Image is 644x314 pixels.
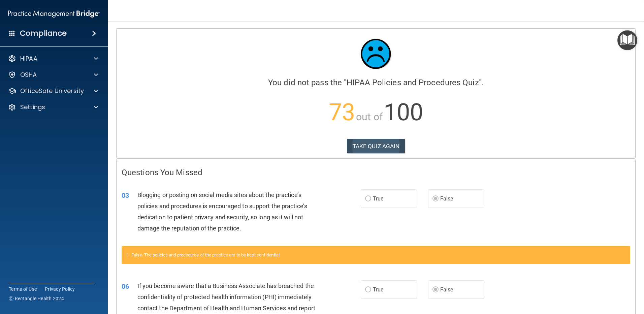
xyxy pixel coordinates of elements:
[8,71,98,79] a: OSHA
[122,168,630,177] h4: Questions You Missed
[8,55,98,63] a: HIPAA
[20,29,67,38] h4: Compliance
[20,55,37,63] p: HIPAA
[347,78,479,87] span: HIPAA Policies and Procedures Quiz
[122,78,630,87] h4: You did not pass the " ".
[329,98,355,126] span: 73
[356,111,383,123] span: out of
[8,103,98,111] a: Settings
[8,7,100,21] img: PMB logo
[440,286,453,293] span: False
[20,71,37,79] p: OSHA
[440,195,453,202] span: False
[122,191,129,199] span: 03
[384,98,423,126] span: 100
[8,87,98,95] a: OfficeSafe University
[131,252,281,257] span: False. The policies and procedures of the practice are to be kept confidential.
[45,286,75,292] a: Privacy Policy
[137,191,307,232] span: Blogging or posting on social media sites about the practice’s policies and procedures is encoura...
[9,286,37,292] a: Terms of Use
[617,30,637,50] button: Open Resource Center
[365,196,371,201] input: True
[347,139,405,154] button: TAKE QUIZ AGAIN
[122,282,129,290] span: 06
[373,286,383,293] span: True
[20,103,45,111] p: Settings
[365,287,371,292] input: True
[356,34,396,74] img: sad_face.ecc698e2.jpg
[610,268,636,293] iframe: Drift Widget Chat Controller
[20,87,84,95] p: OfficeSafe University
[432,196,439,201] input: False
[432,287,439,292] input: False
[373,195,383,202] span: True
[9,295,64,302] span: Ⓒ Rectangle Health 2024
